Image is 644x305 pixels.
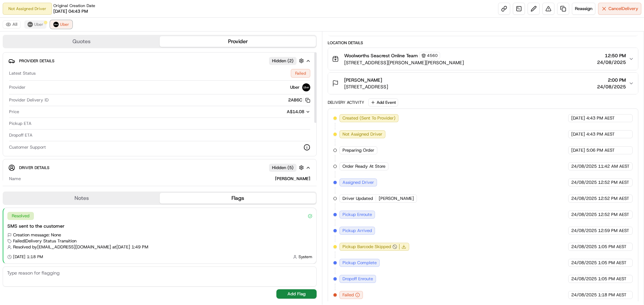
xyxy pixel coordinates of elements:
[342,196,373,202] span: Driver Updated
[571,131,585,137] span: [DATE]
[23,176,310,182] div: [PERSON_NAME]
[598,244,627,250] span: 1:05 PM AEST
[13,232,61,238] span: Creation message: None
[342,131,382,137] span: Not Assigned Driver
[299,254,312,259] span: System
[9,70,36,76] span: Latest Status
[608,6,638,12] span: Cancel Delivery
[8,55,311,66] button: Provider DetailsHidden (2)
[342,147,374,153] span: Preparing Order
[8,162,311,173] button: Driver DetailsHidden (5)
[344,77,382,83] span: [PERSON_NAME]
[13,254,43,259] span: [DATE] 1:18 PM
[34,22,43,27] span: Uber
[575,6,592,12] span: Reassign
[571,276,597,282] span: 24/08/2025
[598,196,629,202] span: 12:52 PM AEST
[571,260,597,266] span: 24/08/2025
[272,58,293,64] span: Hidden ( 2 )
[342,163,385,169] span: Order Ready At Store
[28,22,33,27] img: uber-new-logo.jpeg
[287,109,304,115] span: A$14.08
[342,244,397,250] button: Pickup Barcode Skipped
[598,179,629,185] span: 12:52 PM AEST
[342,244,391,250] span: Pickup Barcode Skipped
[53,8,88,14] span: [DATE] 04:43 PM
[586,131,615,137] span: 4:43 PM AEST
[9,176,21,182] span: Name
[276,289,317,299] button: Add Flag
[3,36,160,47] button: Quotes
[342,212,372,218] span: Pickup Enroute
[572,3,595,15] button: Reassign
[50,20,72,28] button: Uber
[571,163,597,169] span: 24/08/2025
[597,59,626,66] span: 24/08/2025
[251,109,310,115] button: A$14.08
[7,223,312,229] div: SMS sent to the customer
[571,292,597,298] span: 24/08/2025
[598,228,629,234] span: 12:59 PM AEST
[597,52,626,59] span: 12:50 PM
[3,193,160,204] button: Notes
[60,22,69,27] span: Uber
[3,20,20,28] button: All
[19,58,54,64] span: Provider Details
[597,83,626,90] span: 24/08/2025
[598,260,627,266] span: 1:05 PM AEST
[571,212,597,218] span: 24/08/2025
[288,97,310,103] button: 2AB6C
[571,196,597,202] span: 24/08/2025
[328,48,638,70] button: Woolworths Seacrest Online Team4560[STREET_ADDRESS][PERSON_NAME][PERSON_NAME]12:50 PM24/08/2025
[328,73,638,94] button: [PERSON_NAME][STREET_ADDRESS]2:00 PM24/08/2025
[342,179,374,185] span: Assigned Driver
[13,238,76,244] span: Failed | Delivery Status Transition
[586,115,615,121] span: 4:43 PM AEST
[7,212,34,220] div: Resolved
[344,52,418,59] span: Woolworths Seacrest Online Team
[342,115,395,121] span: Created (Sent To Provider)
[19,165,49,170] span: Driver Details
[598,212,629,218] span: 12:52 PM AEST
[9,97,49,103] span: Provider Delivery ID
[160,36,316,47] button: Provider
[9,144,46,150] span: Customer Support
[112,244,148,250] span: at [DATE] 1:49 PM
[598,276,627,282] span: 1:05 PM AEST
[571,179,597,185] span: 24/08/2025
[368,98,398,106] button: Add Event
[290,84,300,90] span: Uber
[272,165,293,171] span: Hidden ( 5 )
[53,3,95,8] span: Original Creation Date
[9,109,19,115] span: Price
[344,83,388,90] span: [STREET_ADDRESS]
[9,132,33,138] span: Dropoff ETA
[342,292,354,298] span: Failed
[427,53,438,58] span: 4560
[269,57,306,65] button: Hidden (2)
[24,20,46,28] button: Uber
[342,260,377,266] span: Pickup Complete
[571,147,585,153] span: [DATE]
[53,22,59,27] img: uber-new-logo.jpeg
[586,147,615,153] span: 5:06 PM AEST
[328,100,364,105] div: Delivery Activity
[302,83,310,91] img: uber-new-logo.jpeg
[379,196,414,202] span: [PERSON_NAME]
[269,163,306,172] button: Hidden (5)
[571,228,597,234] span: 24/08/2025
[160,193,316,204] button: Flags
[328,40,638,46] div: Location Details
[571,244,597,250] span: 24/08/2025
[342,228,372,234] span: Pickup Arrived
[571,115,585,121] span: [DATE]
[13,244,111,250] span: Resolved by [EMAIL_ADDRESS][DOMAIN_NAME]
[598,292,627,298] span: 1:18 PM AEST
[9,121,32,127] span: Pickup ETA
[9,84,25,90] span: Provider
[344,59,464,66] span: [STREET_ADDRESS][PERSON_NAME][PERSON_NAME]
[598,163,630,169] span: 11:42 AM AEST
[598,3,641,15] button: CancelDelivery
[597,77,626,83] span: 2:00 PM
[342,276,373,282] span: Dropoff Enroute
